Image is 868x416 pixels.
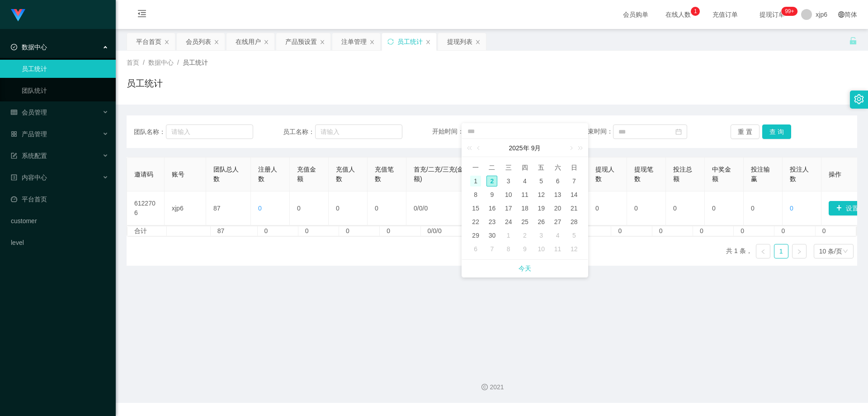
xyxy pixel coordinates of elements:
[731,124,759,139] button: 重 置
[397,33,423,50] div: 员工统计
[536,176,547,186] div: 5
[143,59,145,66] span: /
[467,229,484,242] td: 2025年9月29日
[127,77,163,90] h1: 员工统计
[519,244,530,254] div: 9
[675,129,682,135] i: 图标: calendar
[569,230,580,241] div: 5
[214,39,219,45] i: 图标: close
[533,229,549,242] td: 2025年10月3日
[503,203,514,214] div: 17
[566,215,582,229] td: 2025年9月28日
[549,242,566,256] td: 2025年10月11日
[136,33,161,50] div: 平台首页
[368,191,406,225] td: 0
[481,384,488,390] i: 图标: copyright
[467,242,484,256] td: 2025年10月6日
[11,109,17,115] i: 图标: table
[421,226,496,236] td: 0/0/0
[127,226,167,236] td: 合计
[533,242,549,256] td: 2025年10月10日
[424,205,428,212] span: 0
[744,191,783,225] td: 0
[519,260,531,277] a: 今天
[467,188,484,201] td: 2025年9月8日
[320,39,325,45] i: 图标: close
[165,191,206,225] td: xjp6
[425,39,431,45] i: 图标: close
[549,188,566,201] td: 2025年9月13日
[634,166,653,182] span: 提现笔数
[500,174,517,188] td: 2025年9月3日
[500,201,517,215] td: 2025年9月17日
[11,109,47,116] span: 会员管理
[470,216,481,227] div: 22
[581,128,613,135] span: 结束时间：
[290,191,329,225] td: 0
[315,124,402,139] input: 请输入
[536,203,547,214] div: 19
[486,189,497,200] div: 9
[519,203,530,214] div: 18
[797,249,802,254] i: 图标: right
[517,242,533,256] td: 2025年10月9日
[467,163,484,172] span: 一
[569,203,580,214] div: 21
[569,244,580,254] div: 12
[11,130,47,138] span: 产品管理
[475,139,483,157] a: 上个月 (翻页上键)
[533,188,549,201] td: 2025年9月12日
[22,60,108,78] a: 员工统计
[508,139,530,157] a: 2025年
[774,244,788,258] a: 1
[486,203,497,214] div: 16
[552,176,563,186] div: 6
[258,166,277,182] span: 注册人数
[500,229,517,242] td: 2025年10月1日
[552,216,563,227] div: 27
[726,244,752,258] li: 共 1 条，
[123,383,861,392] div: 2021
[627,191,666,225] td: 0
[549,215,566,229] td: 2025年9月27日
[500,161,517,174] th: 周三
[11,9,25,22] img: logo.9652507e.png
[694,7,697,16] p: 1
[283,127,315,137] span: 员工名称：
[500,188,517,201] td: 2025年9月10日
[127,0,157,29] i: 图标: menu-fold
[781,7,797,16] sup: 246
[552,244,563,254] div: 11
[470,176,481,186] div: 1
[569,176,580,186] div: 7
[755,11,789,18] span: 提现订单
[566,139,575,157] a: 下个月 (翻页下键)
[566,161,582,174] th: 周日
[533,215,549,229] td: 2025年9月26日
[549,201,566,215] td: 2025年9月20日
[22,81,108,100] a: 团队统计
[177,59,179,66] span: /
[166,124,253,139] input: 请输入
[447,33,472,50] div: 提现列表
[774,226,815,236] td: 0
[552,203,563,214] div: 20
[387,38,394,45] i: 图标: sync
[573,139,585,157] a: 下一年 (Control键加右方向键)
[673,166,692,182] span: 投注总额
[708,11,742,18] span: 充值订单
[691,7,700,16] sup: 1
[549,161,566,174] th: 周六
[519,176,530,186] div: 4
[380,226,420,236] td: 0
[517,215,533,229] td: 2025年9月25日
[127,191,165,225] td: 6122706
[206,191,251,225] td: 87
[519,230,530,241] div: 2
[11,234,108,252] a: level
[790,205,793,212] span: 0
[549,163,566,172] span: 六
[503,189,514,200] div: 10
[566,229,582,242] td: 2025年10月5日
[849,37,857,45] i: 图标: unlock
